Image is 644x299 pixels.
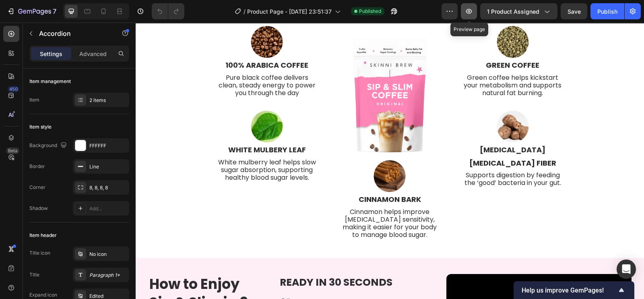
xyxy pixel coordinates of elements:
[89,142,127,149] div: FFFFFF
[53,6,56,16] p: 7
[143,273,291,289] h3: 01. Scoop
[29,78,71,85] div: Item management
[29,291,57,299] div: Expand icon
[522,287,617,294] span: Help us improve GemPages!
[326,36,428,49] p: GREEN COFFEE
[29,184,45,191] div: Corner
[6,147,19,154] div: Beta
[326,149,428,164] p: Supports digestion by feeding the ‘good’ bacteria in your gut.
[29,271,39,278] div: Title
[359,8,381,15] span: Published
[597,7,617,16] div: Publish
[326,121,428,147] p: [MEDICAL_DATA] [MEDICAL_DATA] FIBER
[3,3,60,19] button: 7
[39,29,107,38] p: Accordion
[29,123,52,131] div: Item style
[361,3,393,35] img: gempages_581749744548709091-db8d6313-c97e-4086-ad8e-ab25800b6fad.png
[8,86,19,92] div: 450
[203,185,305,216] p: Cinnamon helps improve [MEDICAL_DATA] sensitivity, making it easier for your body to manage blood...
[40,50,62,58] p: Settings
[617,260,636,279] div: Open Intercom Messenger
[326,51,428,75] p: Green coffee helps kickstart your metabolism and supports natural fat burning.
[361,88,393,120] img: gempages_581749744548709091-15ef2693-bde4-4ed6-b111-2cef349da246.png
[29,232,57,239] div: Item header
[29,205,48,212] div: Shadow
[29,96,39,104] div: Item
[487,7,539,16] span: 1 product assigned
[89,272,127,279] div: Paragraph 1*
[89,163,127,170] div: Line
[203,170,305,183] p: CINNAMON BARK
[247,7,332,16] span: Product Page - [DATE] 23:51:37
[89,205,127,212] div: Add...
[590,3,624,19] button: Publish
[238,137,270,170] img: gempages_581749744548709091-275b698c-d8c1-4e60-822e-eeb8acd3aa89.png
[561,3,587,19] button: Save
[29,249,50,257] div: Title icon
[29,163,45,170] div: Border
[144,253,257,267] strong: READY IN 30 SECONDS
[568,8,581,15] span: Save
[89,184,127,191] div: 8, 8, 8, 8
[480,3,557,19] button: 1 product assigned
[29,140,68,151] div: Background
[89,251,127,258] div: No icon
[79,50,107,58] p: Advanced
[522,285,626,295] button: Show survey - Help us improve GemPages!
[89,97,127,104] div: 2 items
[244,7,246,16] span: /
[152,3,184,19] div: Undo/Redo
[136,23,644,299] iframe: Design area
